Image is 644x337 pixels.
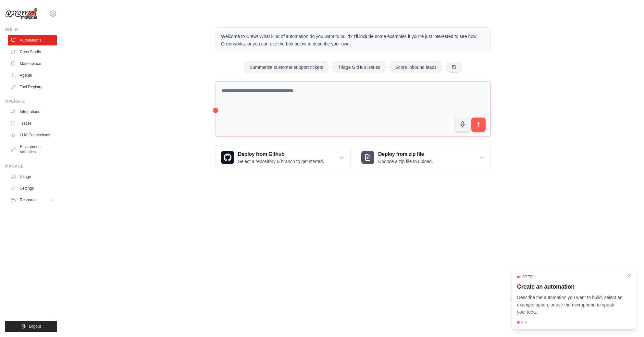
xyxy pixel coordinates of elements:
a: Marketplace [8,58,57,69]
p: Select a repository & branch to get started. [238,158,324,165]
a: LLM Connections [8,130,57,140]
p: Choose a zip file to upload. [378,158,433,165]
img: Logo [5,7,38,20]
a: Integrations [8,106,57,117]
span: Step 1 [522,274,536,280]
h3: Create an automation [517,282,623,291]
a: Traces [8,118,57,129]
a: Agents [8,70,57,81]
a: Environment Variables [8,142,57,157]
button: Close walkthrough [627,273,632,278]
iframe: Chat Widget [612,306,644,337]
div: Manage [5,164,57,169]
h3: Deploy from Github [238,150,324,158]
a: Usage [8,171,57,182]
span: Logout [29,324,41,329]
a: Automations [8,35,57,45]
button: Score inbound leads [390,61,442,73]
a: Tool Registry [8,82,57,92]
button: Logout [5,321,57,332]
button: Triage GitHub issues [332,61,386,73]
button: Resources [8,195,57,205]
div: Build [5,27,57,32]
h3: Deploy from zip file [378,150,433,158]
p: Welcome to Crew! What kind of automation do you want to build? I'll include some examples if you'... [221,33,485,48]
span: Resources [20,197,38,203]
p: Describe the automation you want to build, select an example option, or use the microphone to spe... [517,294,623,316]
div: Operate [5,99,57,104]
a: Settings [8,183,57,193]
a: Crew Studio [8,47,57,57]
button: Summarize customer support tickets [244,61,328,73]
